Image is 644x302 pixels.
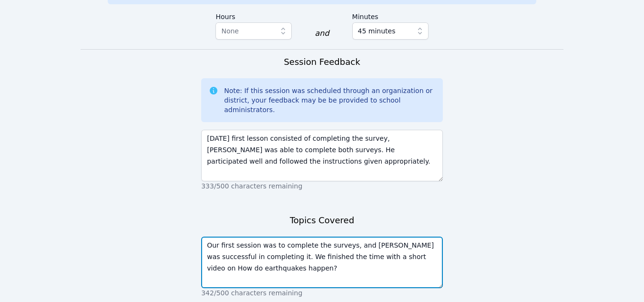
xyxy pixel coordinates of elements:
div: Note: If this session was scheduled through an organization or district, your feedback may be be ... [224,86,435,115]
label: Hours [215,8,292,22]
span: 45 minutes [358,25,396,37]
div: and [315,28,329,39]
h3: Session Feedback [284,55,360,69]
p: 333/500 characters remaining [201,181,443,191]
label: Minutes [352,8,429,22]
textarea: Our first session was to complete the surveys, and [PERSON_NAME] was successful in completing it.... [201,237,443,288]
h3: Topics Covered [290,214,354,227]
textarea: [DATE] first lesson consisted of completing the survey, [PERSON_NAME] was able to complete both s... [201,130,443,181]
button: 45 minutes [352,22,429,40]
button: None [215,22,292,40]
span: None [221,27,239,35]
p: 342/500 characters remaining [201,288,443,298]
